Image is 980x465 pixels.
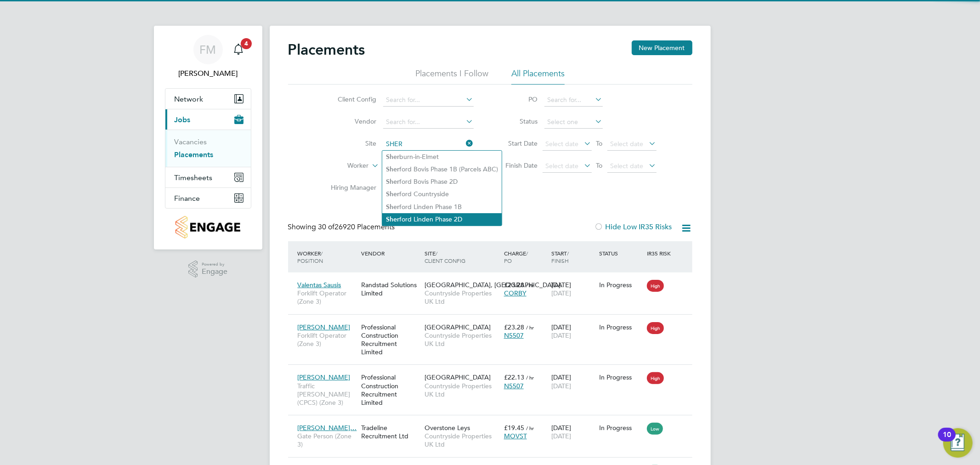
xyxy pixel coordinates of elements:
div: [DATE] [549,318,597,344]
b: Sher [386,203,399,211]
span: [DATE] [551,382,571,390]
span: Countryside Properties UK Ltd [425,331,499,348]
div: Status [597,245,645,261]
li: burn-in-Elmet [382,151,502,163]
span: [DATE] [551,289,571,297]
span: £23.28 [504,323,524,331]
span: Select date [546,140,579,148]
span: N5507 [504,331,524,340]
input: Search for... [383,94,474,107]
span: / Finish [551,250,569,264]
span: Forklift Operator (Zone 3) [298,289,357,306]
span: MOVST [504,432,527,440]
span: / hr [526,282,534,289]
span: 30 of [318,222,335,232]
span: CORBY [504,289,527,297]
div: [DATE] [549,276,597,302]
button: Network [165,89,251,109]
nav: Main navigation [154,26,262,250]
span: High [647,322,664,334]
span: Overstone Leys [425,424,470,432]
li: ford Bovis Phase 2D [382,176,502,188]
span: [GEOGRAPHIC_DATA] [425,323,491,331]
span: Select date [611,162,644,170]
div: In Progress [599,424,642,432]
span: Forklift Operator (Zone 3) [298,331,357,348]
div: IR35 Risk [645,245,676,261]
label: Finish Date [497,161,538,170]
a: Powered byEngage [188,261,227,278]
span: Low [647,423,663,435]
span: 26920 Placements [318,222,395,232]
span: Countryside Properties UK Ltd [425,382,499,398]
label: Hide Low IR35 Risks [595,222,672,232]
a: FM[PERSON_NAME] [165,35,251,79]
div: Professional Construction Recruitment Limited [359,318,422,361]
div: Tradeline Recruitment Ltd [359,419,422,445]
span: Powered by [202,261,227,268]
a: 4 [229,35,248,64]
button: Open Resource Center, 10 new notifications [943,428,973,458]
a: Vacancies [175,137,207,146]
span: Network [175,95,204,103]
input: Search for... [383,116,474,129]
button: New Placement [632,40,692,55]
b: Sher [386,190,399,198]
span: Select date [611,140,644,148]
span: Countryside Properties UK Ltd [425,289,499,306]
span: Gate Person (Zone 3) [298,432,357,448]
b: Sher [386,165,399,173]
div: Professional Construction Recruitment Limited [359,369,422,411]
span: N5507 [504,382,524,390]
button: Timesheets [165,167,251,187]
div: Showing [288,222,397,232]
span: Engage [202,268,227,276]
button: Finance [165,188,251,208]
label: Client Config [324,95,377,103]
span: / hr [526,374,534,381]
div: Site [422,245,502,269]
label: Site [324,139,377,147]
input: Search for... [544,94,603,107]
label: Worker [316,161,369,170]
span: £23.28 [504,281,524,289]
a: [PERSON_NAME]…Gate Person (Zone 3)Tradeline Recruitment LtdOverstone LeysCountryside Properties U... [295,419,692,426]
h2: Placements [288,40,365,59]
span: FM [200,44,216,56]
span: Valentas Sausis [298,281,341,289]
div: In Progress [599,281,642,289]
span: To [594,159,606,171]
li: ford Countryside [382,188,502,200]
label: Status [497,117,538,125]
div: Vendor [359,245,422,261]
span: [PERSON_NAME] [298,323,351,331]
span: 4 [241,38,252,49]
li: Placements I Follow [415,68,488,85]
span: / PO [504,250,528,264]
div: [DATE] [549,419,597,445]
span: [GEOGRAPHIC_DATA], [GEOGRAPHIC_DATA] [425,281,561,289]
span: Fletcher Melhuish [165,68,251,79]
span: Select date [546,162,579,170]
b: Sher [386,153,399,161]
span: [PERSON_NAME] [298,373,351,381]
li: All Placements [511,68,565,85]
span: / Client Config [425,250,465,264]
a: [PERSON_NAME]Traffic [PERSON_NAME] (CPCS) (Zone 3)Professional Construction Recruitment Limited[G... [295,368,692,376]
span: Finance [175,194,200,203]
li: ford Linden Phase 2D [382,213,502,226]
div: Randstad Solutions Limited [359,276,422,302]
span: £19.45 [504,424,524,432]
b: Sher [386,215,399,223]
li: ford Linden Phase 1B [382,201,502,213]
div: Charge [502,245,549,269]
span: Countryside Properties UK Ltd [425,432,499,448]
a: [PERSON_NAME]Forklift Operator (Zone 3)Professional Construction Recruitment Limited[GEOGRAPHIC_D... [295,318,692,326]
img: countryside-properties-logo-retina.png [176,216,240,238]
span: / hr [526,425,534,431]
a: Placements [175,150,214,159]
div: Jobs [165,130,251,167]
span: [GEOGRAPHIC_DATA] [425,373,491,381]
button: Jobs [165,109,251,130]
b: Sher [386,178,399,186]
